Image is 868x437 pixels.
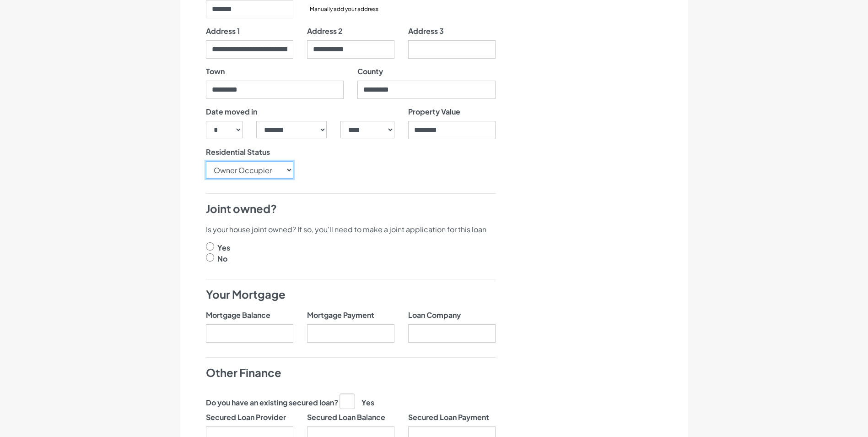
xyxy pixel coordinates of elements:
[217,242,230,253] label: Yes
[206,26,240,37] label: Address 1
[206,365,496,381] h4: Other Finance
[408,106,460,117] label: Property Value
[206,106,257,117] label: Date moved in
[357,66,383,77] label: County
[206,412,286,423] label: Secured Loan Provider
[206,287,496,302] h4: Your Mortgage
[307,412,385,423] label: Secured Loan Balance
[206,201,496,217] h4: Joint owned?
[206,66,225,77] label: Town
[307,26,343,37] label: Address 2
[340,393,374,408] label: Yes
[217,253,227,264] label: No
[307,5,381,14] button: Manually add your address
[206,310,270,321] label: Mortgage Balance
[408,310,461,321] label: Loan Company
[307,310,374,321] label: Mortgage Payment
[408,412,489,423] label: Secured Loan Payment
[206,224,496,235] p: Is your house joint owned? If so, you'll need to make a joint application for this loan
[206,397,338,408] label: Do you have an existing secured loan?
[206,147,270,158] label: Residential Status
[408,26,444,37] label: Address 3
